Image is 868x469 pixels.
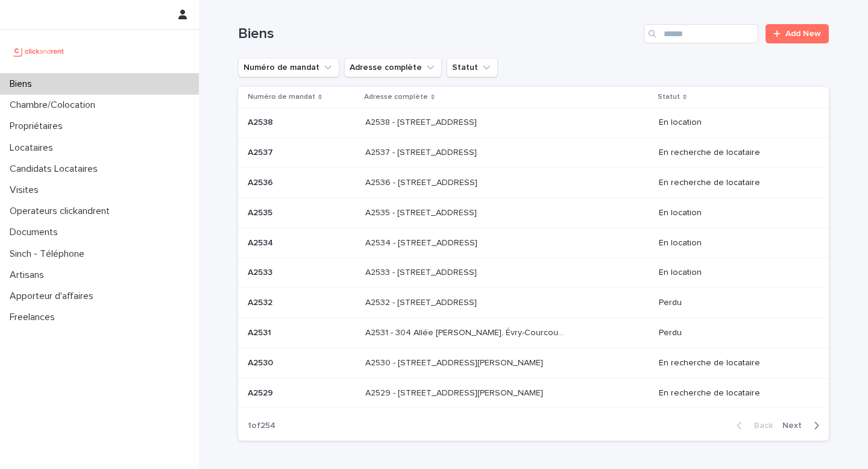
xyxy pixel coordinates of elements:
tr: A2537A2537 A2537 - [STREET_ADDRESS]A2537 - [STREET_ADDRESS] En recherche de locataire [238,138,829,168]
p: Numéro de mandat [248,90,315,104]
p: A2534 [248,236,275,248]
p: 1 of 254 [238,411,285,441]
h1: Biens [238,25,639,43]
p: Biens [5,78,42,90]
p: Adresse complète [364,90,428,104]
p: En recherche de locataire [659,178,810,188]
p: Propriétaires [5,121,72,132]
p: Artisans [5,269,54,281]
tr: A2530A2530 A2530 - [STREET_ADDRESS][PERSON_NAME]A2530 - [STREET_ADDRESS][PERSON_NAME] En recherch... [238,348,829,378]
p: A2537 [248,145,275,158]
p: A2533 - [STREET_ADDRESS] [365,265,479,278]
p: A2532 - [STREET_ADDRESS] [365,295,479,308]
p: A2536 - [STREET_ADDRESS] [365,175,480,188]
button: Statut [447,58,498,77]
p: A2535 - 262 rue du Faubourg Saint-Martin, Paris 75010 [365,206,479,218]
p: Chambre/Colocation [5,99,105,111]
p: A2532 [248,295,275,308]
p: Freelances [5,312,64,323]
p: Apporteur d'affaires [5,291,103,302]
input: Search [644,24,758,43]
p: A2538 - [STREET_ADDRESS] [365,115,479,128]
tr: A2538A2538 A2538 - [STREET_ADDRESS]A2538 - [STREET_ADDRESS] En location [238,108,829,138]
tr: A2529A2529 A2529 - [STREET_ADDRESS][PERSON_NAME]A2529 - [STREET_ADDRESS][PERSON_NAME] En recherch... [238,378,829,408]
p: Locataires [5,142,63,154]
button: Back [727,420,778,431]
p: En recherche de locataire [659,358,810,368]
p: A2536 [248,175,275,188]
p: A2530 [248,356,275,368]
a: Add New [766,24,829,43]
p: A2535 [248,206,275,218]
tr: A2533A2533 A2533 - [STREET_ADDRESS]A2533 - [STREET_ADDRESS] En location [238,258,829,288]
p: A2534 - 134 Cours Aquitaine, Boulogne-Billancourt 92100 [365,236,480,248]
tr: A2535A2535 A2535 - [STREET_ADDRESS]A2535 - [STREET_ADDRESS] En location [238,198,829,228]
p: En location [659,268,810,278]
span: Add New [785,30,821,38]
tr: A2532A2532 A2532 - [STREET_ADDRESS]A2532 - [STREET_ADDRESS] Perdu [238,288,829,318]
p: A2531 - 304 Allée Pablo Neruda, Évry-Courcouronnes 91000 [365,326,568,338]
tr: A2536A2536 A2536 - [STREET_ADDRESS]A2536 - [STREET_ADDRESS] En recherche de locataire [238,168,829,198]
p: A2530 - [STREET_ADDRESS][PERSON_NAME] [365,356,546,368]
button: Next [778,420,829,431]
p: A2533 [248,265,275,278]
p: Operateurs clickandrent [5,206,119,217]
p: A2531 [248,326,274,338]
tr: A2534A2534 A2534 - [STREET_ADDRESS]A2534 - [STREET_ADDRESS] En location [238,228,829,258]
p: Perdu [659,298,810,308]
span: Back [747,421,773,430]
p: A2538 [248,115,275,128]
p: En recherche de locataire [659,148,810,158]
span: Next [782,421,809,430]
p: Perdu [659,328,810,338]
button: Numéro de mandat [238,58,339,77]
p: A2537 - [STREET_ADDRESS] [365,145,479,158]
p: En location [659,238,810,248]
img: UCB0brd3T0yccxBKYDjQ [10,39,68,63]
p: En location [659,208,810,218]
p: En recherche de locataire [659,388,810,398]
p: Sinch - Téléphone [5,248,94,260]
p: A2529 [248,386,275,398]
button: Adresse complète [344,58,442,77]
tr: A2531A2531 A2531 - 304 Allée [PERSON_NAME], Évry-Courcouronnes 91000A2531 - 304 Allée [PERSON_NAM... [238,318,829,348]
p: En location [659,118,810,128]
p: Statut [658,90,680,104]
p: Documents [5,227,68,238]
p: A2529 - 14 rue Honoré de Balzac, Garges-lès-Gonesse 95140 [365,386,546,398]
p: Candidats Locataires [5,163,107,175]
p: Visites [5,184,48,196]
